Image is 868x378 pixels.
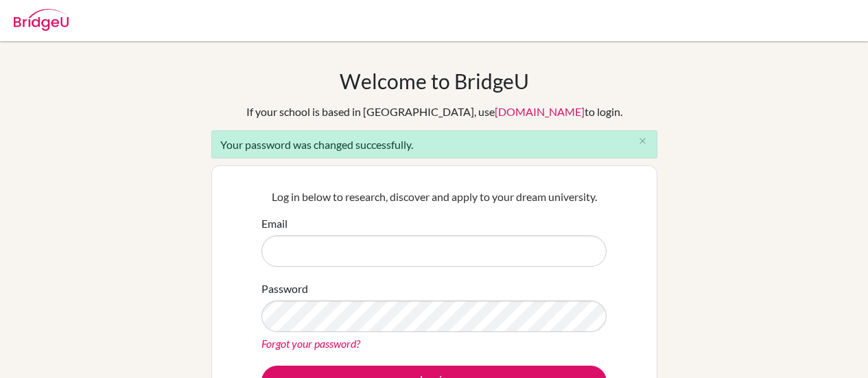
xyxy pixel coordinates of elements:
[340,69,529,93] h1: Welcome to BridgeU
[261,215,288,232] label: Email
[211,130,657,158] div: Your password was changed successfully.
[261,281,308,297] label: Password
[261,337,360,350] a: Forgot your password?
[14,9,69,31] img: Bridge-U
[637,136,648,146] i: close
[495,105,585,118] a: [DOMAIN_NAME]
[629,131,657,152] button: Close
[261,189,607,205] p: Log in below to research, discover and apply to your dream university.
[246,104,622,120] div: If your school is based in [GEOGRAPHIC_DATA], use to login.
